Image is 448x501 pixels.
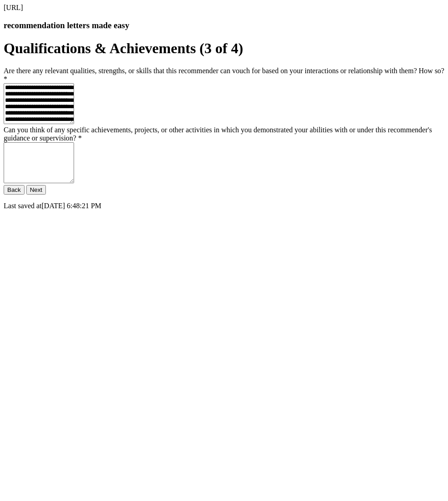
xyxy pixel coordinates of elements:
span: [URL] [4,4,23,11]
h1: Qualifications & Achievements (3 of 4) [4,40,444,57]
h3: recommendation letters made easy [4,20,444,30]
p: Last saved at [DATE] 6:48:21 PM [4,202,444,210]
label: Can you think of any specific achievements, projects, or other activities in which you demonstrat... [4,126,432,142]
label: Are there any relevant qualities, strengths, or skills that this recommender can vouch for based ... [4,67,444,83]
button: Next [26,185,46,195]
button: Back [4,185,25,195]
